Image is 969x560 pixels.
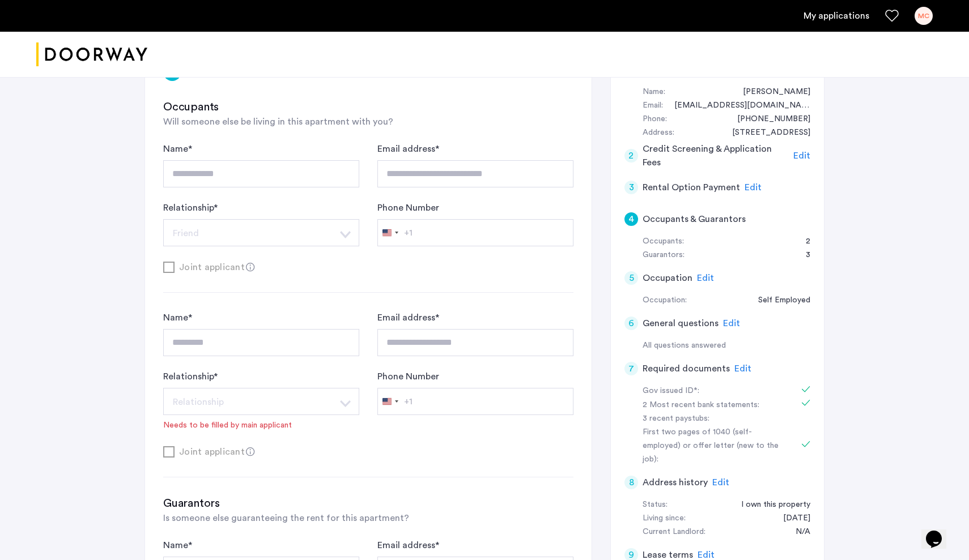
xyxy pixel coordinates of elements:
h5: Occupation [643,271,692,285]
h5: Occupants & Guarantors [643,212,746,226]
span: Will someone else be living in this apartment with you? [163,117,393,126]
div: Self Employed [747,294,810,307]
a: Favorites [885,9,899,23]
span: Edit [712,478,729,487]
div: 8 [624,476,638,489]
div: Gov issued ID*: [643,384,785,398]
h5: Credit Screening & Application Fees [643,142,789,169]
label: Phone Number [377,201,439,215]
div: Maryluz Chehwan [732,86,810,99]
button: Select option [332,219,359,246]
div: Living since: [643,512,686,525]
span: Edit [723,319,740,328]
div: Current Landlord: [643,525,705,539]
div: Address: [643,126,674,140]
div: Name: [643,86,665,99]
div: 5 [624,271,638,285]
span: Edit [698,550,715,559]
div: +16178396655 [726,113,810,126]
div: 2 [624,149,638,163]
label: Relationship * [163,370,218,383]
span: Edit [697,273,714,283]
label: Email address * [377,311,439,324]
button: Selected country [378,220,413,246]
div: 10/31/2004 [772,512,810,525]
div: +1 [404,226,413,240]
h3: Occupants [163,99,573,115]
label: Name * [163,142,192,156]
div: MC [915,7,933,25]
div: All questions answered [643,339,810,353]
label: Email address * [377,538,439,552]
button: Select option [163,219,333,246]
div: Phone: [643,113,667,126]
button: Select option [332,388,359,415]
div: Status: [643,498,668,512]
h5: Required documents [643,362,730,375]
div: 4 [624,212,638,226]
div: Occupants: [643,235,684,249]
div: I own this property [730,498,810,512]
div: Email: [643,99,663,113]
h5: Rental Option Payment [643,181,740,194]
img: arrow [340,400,351,408]
div: 2 [794,235,810,249]
div: First two pages of 1040 (self-employed) or offer letter (new to the job): [643,426,785,467]
a: My application [804,9,869,23]
div: 32 Orchard Street [721,126,810,140]
label: Name * [163,538,192,552]
h5: General questions [643,317,719,330]
label: Relationship * [163,201,218,215]
div: Occupation: [643,294,687,307]
div: 3 [624,181,638,194]
img: logo [36,33,147,76]
div: Needs to be filled by main applicant [163,420,292,431]
span: Edit [734,364,751,373]
div: 2 Most recent bank statements: [643,399,785,412]
div: +1 [404,395,413,408]
h3: Guarantors [163,495,573,511]
a: Cazamio logo [36,33,147,76]
label: Email address * [377,142,439,156]
label: Phone Number [377,370,439,383]
div: Guarantors: [643,249,685,262]
div: 3 [794,249,810,262]
div: N/A [784,525,810,539]
button: Select option [163,388,333,415]
div: mchehwan@icloud.com [663,99,810,113]
div: 7 [624,362,638,375]
button: Selected country [378,388,413,414]
iframe: chat widget [921,515,958,549]
img: arrow [340,231,351,238]
div: 6 [624,317,638,330]
span: Is someone else guaranteeing the rent for this apartment? [163,514,409,523]
div: 3 recent paystubs: [643,412,785,426]
span: Edit [793,151,810,160]
label: Name * [163,311,192,324]
span: Edit [745,183,762,192]
h5: Address history [643,476,708,489]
